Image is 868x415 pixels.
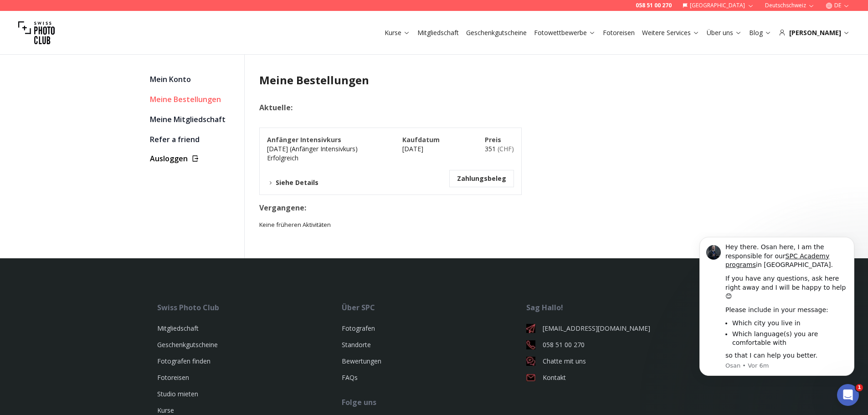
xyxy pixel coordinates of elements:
[267,178,318,187] button: Siehe Details
[342,357,381,365] a: Bewertungen
[267,144,358,153] span: [DATE] (Anfänger Intensivkurs)
[150,133,237,146] a: Refer a friend
[779,28,850,37] div: [PERSON_NAME]
[402,144,423,153] span: [DATE]
[259,102,609,113] h2: Aktuelle :
[745,26,775,39] button: Blog
[342,324,375,333] a: Fotografen
[462,26,530,39] button: Geschenkgutscheine
[157,340,218,349] a: Geschenkgutscheine
[466,28,527,37] a: Geschenkgutscheine
[150,73,237,86] a: Mein Konto
[157,373,189,382] a: Fotoreisen
[414,26,462,39] button: Mitgliedschaft
[530,26,599,39] button: Fotowettbewerbe
[259,220,609,229] small: Keine früheren Aktivitäten
[157,302,342,313] div: Swiss Photo Club
[381,26,414,39] button: Kurse
[485,135,501,144] span: Preis
[342,373,358,382] a: FAQs
[498,144,514,153] span: ( CHF )
[150,113,237,126] a: Meine Mitgliedschaft
[707,28,742,37] a: Über uns
[603,28,635,37] a: Fotoreisen
[703,26,745,39] button: Über uns
[856,384,863,391] span: 1
[157,324,199,333] a: Mitgliedschaft
[150,93,237,106] div: Meine Bestellungen
[526,373,711,382] a: Kontakt
[457,174,506,183] button: Zahlungsbeleg
[18,15,55,51] img: Swiss photo club
[157,389,198,398] a: Studio mieten
[157,357,211,365] a: Fotografen finden
[526,340,711,349] a: 058 51 00 270
[636,2,672,9] a: 058 51 00 270
[534,28,596,37] a: Fotowettbewerbe
[837,384,859,406] iframe: Intercom live chat
[485,144,514,153] span: 351
[642,28,699,37] a: Weitere Services
[749,28,771,37] a: Blog
[402,135,440,144] span: Kaufdatum
[342,397,526,408] div: Folge uns
[526,357,711,366] a: Chatte mit uns
[267,135,341,144] span: Anfänger Intensivkurs
[157,406,174,415] a: Kurse
[342,302,526,313] div: Über SPC
[526,302,711,313] div: Sag Hallo!
[385,28,410,37] a: Kurse
[259,202,609,213] h2: Vergangene :
[599,26,638,39] button: Fotoreisen
[342,340,371,349] a: Standorte
[417,28,459,37] a: Mitgliedschaft
[150,153,237,164] button: Ausloggen
[526,324,711,333] a: [EMAIL_ADDRESS][DOMAIN_NAME]
[259,73,609,87] h1: Meine Bestellungen
[686,232,868,390] iframe: Intercom notifications Nachricht
[638,26,703,39] button: Weitere Services
[267,154,298,162] span: Erfolgreich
